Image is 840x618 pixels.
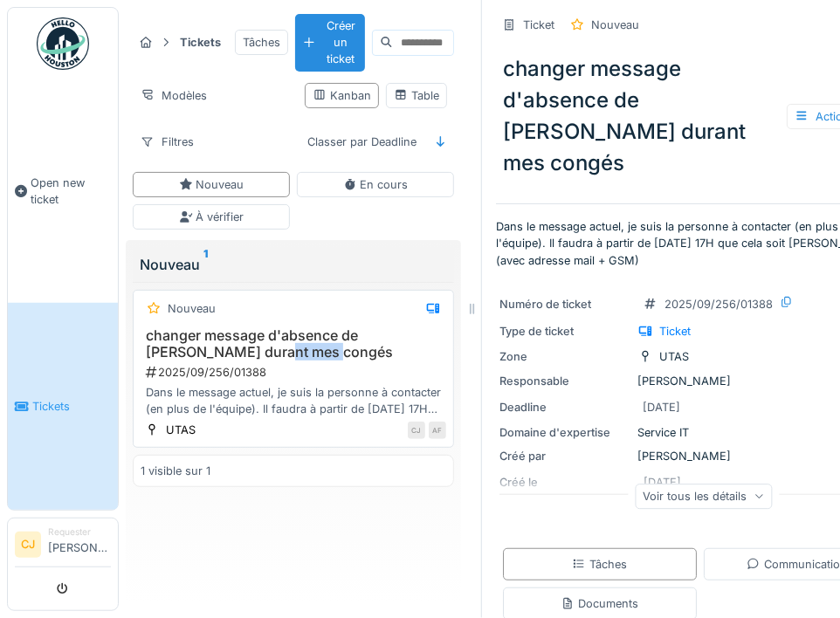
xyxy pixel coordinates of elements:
[179,176,244,193] div: Nouveau
[48,525,111,563] li: [PERSON_NAME]
[394,87,439,104] div: Table
[133,83,215,108] div: Modèles
[499,296,630,312] div: Numéro de ticket
[295,14,365,72] div: Créer un ticket
[48,525,111,539] div: Requester
[591,17,639,33] div: Nouveau
[141,327,446,360] h3: changer message d'absence de [PERSON_NAME] durant mes congés
[166,422,196,438] div: UTAS
[561,595,638,612] div: Documents
[499,323,630,340] div: Type de ticket
[15,532,41,558] li: CJ
[429,422,446,439] div: AF
[15,525,111,567] a: CJ Requester[PERSON_NAME]
[572,556,627,573] div: Tâches
[8,79,118,303] a: Open new ticket
[643,399,680,415] div: [DATE]
[499,424,630,441] div: Domaine d'expertise
[300,129,424,154] div: Classer par Deadline
[635,484,772,509] div: Voir tous les détails
[173,34,228,51] strong: Tickets
[499,348,630,365] div: Zone
[313,87,371,104] div: Kanban
[664,296,773,312] div: 2025/09/256/01388
[179,209,244,225] div: À vérifier
[168,300,216,317] div: Nouveau
[141,463,210,479] div: 1 visible sur 1
[8,303,118,510] a: Tickets
[499,373,630,389] div: Responsable
[133,129,202,154] div: Filtres
[144,364,446,381] div: 2025/09/256/01388
[523,17,554,33] div: Ticket
[235,30,288,55] div: Tâches
[408,422,425,439] div: CJ
[37,17,89,70] img: Badge_color-CXgf-gQk.svg
[499,399,630,415] div: Deadline
[140,254,447,275] div: Nouveau
[499,448,630,464] div: Créé par
[659,323,691,340] div: Ticket
[343,176,409,193] div: En cours
[31,175,111,208] span: Open new ticket
[203,254,208,275] sup: 1
[659,348,689,365] div: UTAS
[32,398,111,415] span: Tickets
[141,384,446,417] div: Dans le message actuel, je suis la personne à contacter (en plus de l'équipe). Il faudra à partir...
